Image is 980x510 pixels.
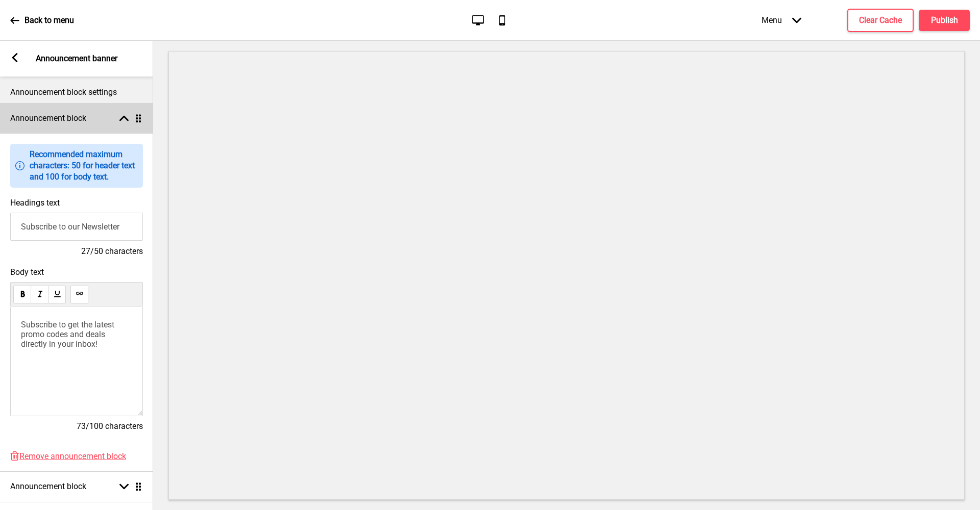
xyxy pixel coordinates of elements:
[10,246,143,257] h4: 27/50 characters
[77,421,143,431] span: 73/100 characters
[10,87,143,98] p: Announcement block settings
[10,7,74,34] a: Back to menu
[931,15,958,26] h4: Publish
[751,5,812,35] div: Menu
[70,286,88,303] button: link
[21,320,116,349] span: Subscribe to get the latest promo codes and deals directly in your inbox!
[859,15,902,26] h4: Clear Cache
[30,149,138,183] p: Recommended maximum characters: 50 for header text and 100 for body text.
[847,9,914,32] button: Clear Cache
[10,481,86,492] h4: Announcement block
[36,53,117,64] p: Announcement banner
[10,113,86,124] h4: Announcement block
[31,286,48,303] button: italic
[919,10,970,31] button: Publish
[13,286,31,303] button: bold
[19,451,126,461] span: Remove announcement block
[10,267,143,277] span: Body text
[48,286,66,303] button: underline
[10,198,60,208] label: Headings text
[24,15,74,26] p: Back to menu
